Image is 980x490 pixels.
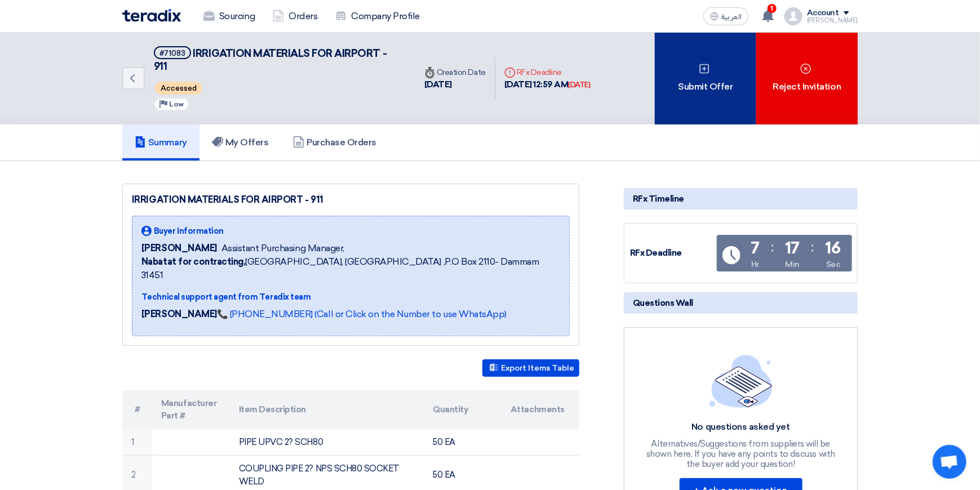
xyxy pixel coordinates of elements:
[807,8,839,18] div: Account
[424,429,502,456] td: 50 EA
[154,225,224,237] span: Buyer Information
[826,259,840,270] div: Sec
[655,33,756,124] div: Submit Offer
[135,137,187,148] h5: Summary
[122,429,152,456] td: 1
[933,445,966,479] a: Open chat
[122,9,181,22] img: Teradix logo
[504,78,591,91] div: [DATE] 12:59 AM
[569,79,591,91] div: [DATE]
[221,242,344,255] span: Assistant Purchasing Manager,
[132,193,570,207] div: IRRIGATION MATERIALS FOR AIRPORT - 911
[154,47,387,73] span: IRRIGATION MATERIALS FOR AIRPORT - 911
[155,82,202,95] span: Accessed
[424,66,486,78] div: Creation Date
[768,4,777,13] span: 1
[751,259,759,270] div: Hr
[212,137,269,148] h5: My Offers
[812,237,814,257] div: :
[122,124,199,161] a: Summary
[217,309,507,319] a: 📞 [PHONE_NUMBER] (Call or Click on the Number to use WhatsApp)
[169,100,184,108] span: Low
[784,7,802,25] img: profile_test.png
[633,297,693,309] span: Questions Wall
[504,66,591,78] div: RFx Deadline
[482,359,579,377] button: Export Items Table
[826,240,841,256] div: 16
[785,259,800,270] div: Min
[152,390,230,429] th: Manufacturer Part #
[141,309,217,319] strong: [PERSON_NAME]
[709,355,773,408] img: empty_state_list.svg
[141,242,217,255] span: [PERSON_NAME]
[645,439,837,469] div: Alternatives/Suggestions from suppliers will be shown here, If you have any points to discuss wit...
[751,240,760,256] div: 7
[122,390,152,429] th: #
[199,124,281,161] a: My Offers
[194,4,264,29] a: Sourcing
[703,7,748,25] button: العربية
[502,390,579,429] th: Attachments
[141,256,245,267] b: Nabatat for contracting,
[159,50,185,57] div: #71083
[154,46,402,74] h5: IRRIGATION MATERIALS FOR AIRPORT - 911
[264,4,326,29] a: Orders
[630,247,715,260] div: RFx Deadline
[230,429,424,456] td: PIPE UPVC 2? SCH80
[785,240,800,256] div: 17
[141,255,560,282] span: [GEOGRAPHIC_DATA], [GEOGRAPHIC_DATA] ,P.O Box 2110- Dammam 31451
[424,78,486,91] div: [DATE]
[141,291,560,303] div: Technical support agent from Teradix team
[281,124,389,161] a: Purchase Orders
[424,390,502,429] th: Quantity
[645,421,837,433] div: No questions asked yet
[293,137,376,148] h5: Purchase Orders
[326,4,429,29] a: Company Profile
[721,13,742,21] span: العربية
[756,33,858,124] div: Reject Invitation
[230,390,424,429] th: Item Description
[807,17,858,24] div: [PERSON_NAME]
[771,237,774,257] div: :
[624,188,858,210] div: RFx Timeline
